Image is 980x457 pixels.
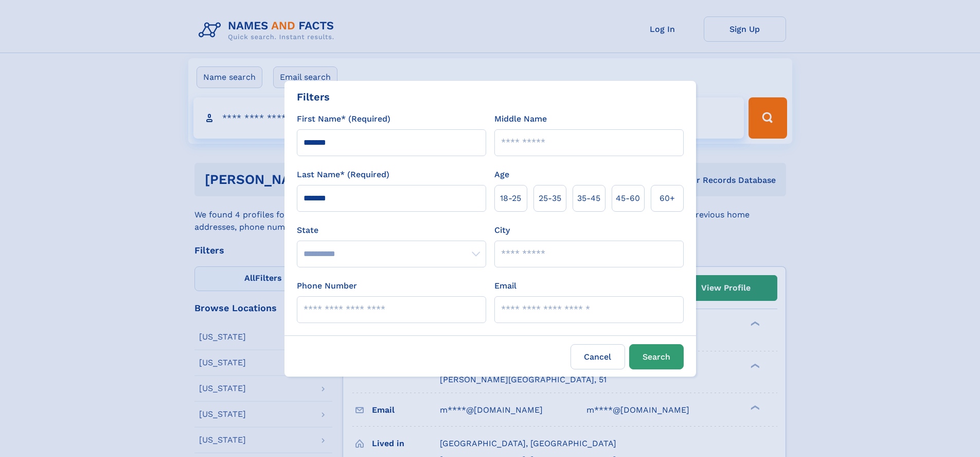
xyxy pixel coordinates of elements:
[577,192,600,205] span: 35‑45
[297,280,357,292] label: Phone Number
[629,344,684,369] button: Search
[660,192,675,205] span: 60+
[297,113,390,125] label: First Name* (Required)
[571,344,625,369] label: Cancel
[494,113,547,125] label: Middle Name
[297,89,330,105] div: Filters
[297,224,486,236] label: State
[539,192,561,205] span: 25‑35
[494,224,510,236] label: City
[494,168,509,181] label: Age
[500,192,521,205] span: 18‑25
[494,280,516,292] label: Email
[297,168,389,181] label: Last Name* (Required)
[616,192,640,205] span: 45‑60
